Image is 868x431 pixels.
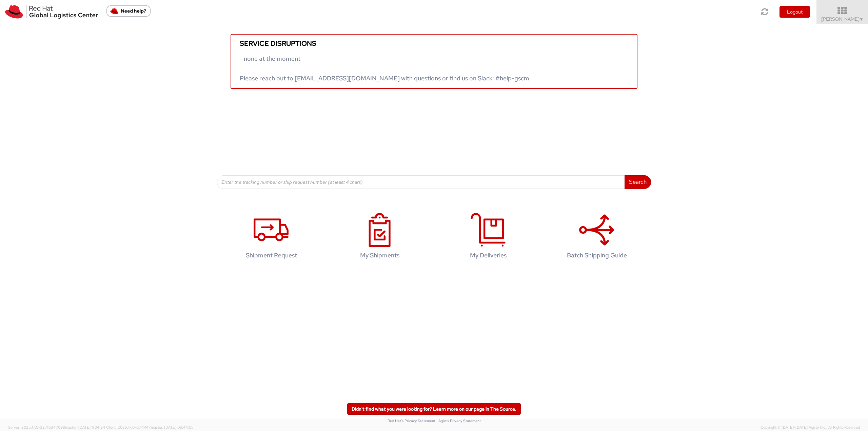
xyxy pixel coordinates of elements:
[436,418,481,423] a: | Agistix Privacy Statement
[821,16,864,22] span: [PERSON_NAME]
[106,425,194,430] span: Client: 2025.17.0-cb14447
[780,6,810,18] button: Logout
[437,206,539,269] a: My Deliveries
[240,40,628,47] h5: Service disruptions
[347,403,521,415] a: Didn't find what you were looking for? Learn more on our page in The Source.
[106,5,151,17] button: Need help?
[388,418,435,423] a: Red Hat's Privacy Statement
[240,55,529,82] span: - none at the moment Please reach out to [EMAIL_ADDRESS][DOMAIN_NAME] with questions or find us o...
[228,252,315,259] h4: Shipment Request
[231,34,637,89] a: Service disruptions - none at the moment Please reach out to [EMAIL_ADDRESS][DOMAIN_NAME] with qu...
[151,425,194,430] span: master, [DATE] 08:44:05
[445,252,532,259] h4: My Deliveries
[329,206,431,269] a: My Shipments
[625,175,651,189] button: Search
[220,206,322,269] a: Shipment Request
[8,425,105,430] span: Server: 2025.17.0-327f6347098
[860,17,864,22] span: ▼
[336,252,423,259] h4: My Shipments
[5,5,98,19] img: rh-logistics-00dfa346123c4ec078e1.svg
[553,252,640,259] h4: Batch Shipping Guide
[217,175,625,189] input: Enter the tracking number or ship request number (at least 4 chars)
[65,425,105,430] span: master, [DATE] 11:04:24
[546,206,648,269] a: Batch Shipping Guide
[761,425,860,430] span: Copyright © [DATE]-[DATE] Agistix Inc., All Rights Reserved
